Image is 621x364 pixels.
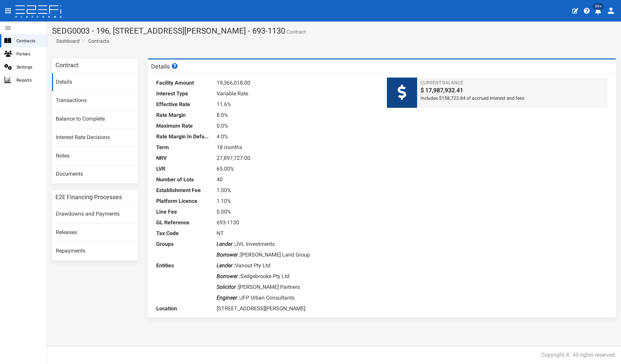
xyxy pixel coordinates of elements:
[52,147,138,165] a: Notes
[217,217,377,228] dd: 693-1130
[217,121,377,131] dd: 0.0%
[217,273,240,279] i: Borrower :
[156,121,210,131] dt: Maximum Rate
[217,99,377,110] dd: 11.6%
[217,207,377,217] dd: 0.00%
[217,284,238,290] i: Solicitor :
[156,207,210,217] dt: Line Fee
[217,252,240,258] i: Borrower :
[156,260,210,271] dt: Entities
[217,110,377,121] dd: 8.0%
[217,88,377,99] dd: Variable Rate
[52,73,138,91] a: Details
[54,38,80,44] a: Dashboard
[16,37,41,45] span: Contracts
[52,242,138,260] a: Repayments
[156,131,210,142] dt: Rate Margin In Default
[16,76,41,84] span: Reports
[156,142,210,153] dt: Term
[55,62,79,68] h3: Contract
[217,164,377,174] dd: 65.00%
[156,185,210,196] dt: Establishment Fee
[156,153,210,164] dt: NRV
[156,78,210,88] dt: Facility Amount
[217,196,377,207] dd: 1.10%
[217,282,377,292] dd: [PERSON_NAME] Partners
[217,142,377,153] dd: 18 months
[420,95,604,101] span: Includes $158,723.84 of accrued interest and fees
[541,351,616,359] div: Copyright ©. All rights reserved.
[156,239,210,249] dt: Groups
[285,30,306,35] small: Contract
[16,63,41,71] span: Settings
[52,110,138,128] a: Balance to Complete
[52,92,138,110] a: Transactions
[217,78,377,88] dd: 19,366,018.00
[16,50,41,58] span: Parties
[52,27,616,35] h1: SEDG0003 - 196, [STREET_ADDRESS][PERSON_NAME] - 693-1130
[156,99,210,110] dt: Effective Rate
[156,196,210,207] dt: Platform Licence
[217,185,377,196] dd: 1.00%
[156,217,210,228] dt: GL Reference
[217,292,377,303] dd: JFP Urban Consultants
[217,131,377,142] dd: 4.0%
[217,249,377,260] dd: [PERSON_NAME] Land Group
[217,271,377,282] dd: Sedgebrooke Pty Ltd
[156,228,210,239] dt: Tax Code
[55,194,122,200] h3: E2E Financing Processes
[52,205,138,223] a: Drawdowns and Payments
[420,86,604,95] span: $ 17,987,932.41
[217,239,377,249] dd: JVL Investments
[88,38,109,44] a: Contracts
[156,303,210,314] dt: Location
[217,228,377,239] dd: NT
[156,174,210,185] dt: Number of Lots
[217,260,377,271] dd: Vanout Pty Ltd
[156,110,210,121] dt: Rate Margin
[217,303,377,314] dd: [STREET_ADDRESS][PERSON_NAME]
[156,88,210,99] dt: Interest Type
[52,224,138,242] a: Releases
[54,38,80,44] span: Dashboard
[217,153,377,164] dd: 27,897,727.00
[52,165,138,183] a: Documents
[217,241,235,247] i: Lender :
[217,294,240,301] i: Engineer :
[151,63,179,70] h3: Details
[420,79,604,86] span: Current Balance
[217,262,235,269] i: Lender :
[52,129,138,147] a: Interest Rate Decisions
[156,164,210,174] dt: LVR
[217,174,377,185] dd: 40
